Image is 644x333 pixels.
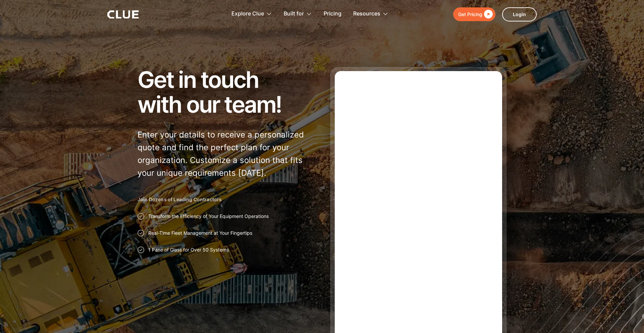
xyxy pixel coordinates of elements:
[284,3,304,24] div: Built for
[138,128,314,179] p: Enter your details to receive a personalized quote and find the perfect plan for your organizatio...
[148,230,252,236] p: Real-Time Fleet Management at Your Fingertips
[138,67,314,117] h1: Get in touch with our team!
[231,3,272,24] div: Explore Clue
[324,3,341,24] a: Pricing
[353,3,380,24] div: Resources
[138,196,314,203] h2: Join Dozens of Leading Contractors
[453,7,495,21] a: Get Pricing
[138,213,144,220] img: Approval checkmark icon
[284,3,312,24] div: Built for
[458,10,482,18] div: Get Pricing
[138,230,144,236] img: Approval checkmark icon
[502,7,537,21] a: Login
[148,213,269,220] p: Transform the Efficiency of Your Equipment Operations
[148,246,229,253] p: 1 Pane of Glass for Over 50 Systems
[231,3,264,24] div: Explore Clue
[482,10,493,18] div: 
[138,246,144,253] img: Approval checkmark icon
[353,3,388,24] div: Resources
